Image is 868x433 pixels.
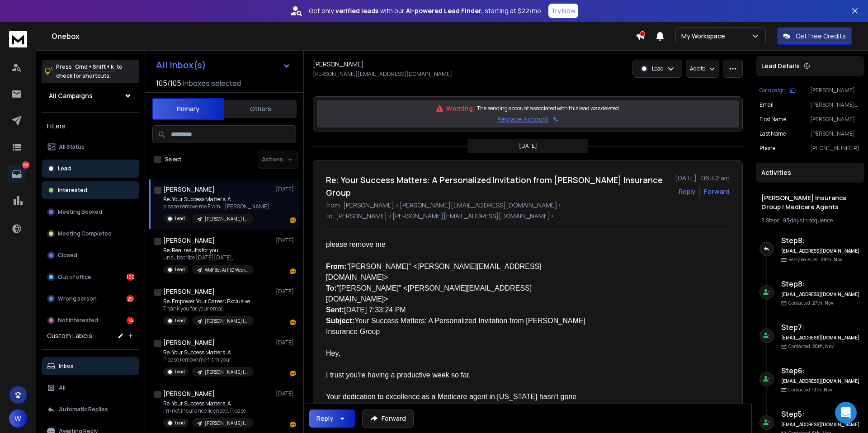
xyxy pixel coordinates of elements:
[58,208,102,216] p: Meeting Booked
[58,273,91,281] p: Out of office
[316,414,333,423] div: Reply
[781,409,860,419] h6: Step 5 :
[788,343,834,350] p: Contacted
[652,65,664,72] p: Lead
[156,78,181,89] span: 105 / 105
[163,254,254,261] p: unsubscribe [DATE][DATE],
[690,65,705,72] p: Add to
[335,6,378,15] strong: verified leads
[781,421,860,428] h6: [EMAIL_ADDRESS][DOMAIN_NAME]
[163,356,254,363] p: Please remove me from your
[49,91,93,100] h1: All Campaigns
[205,216,248,222] p: [PERSON_NAME] Insurance Group | Medicare Agents
[163,407,254,414] p: I'm not insurance licensed. Please
[781,365,860,376] h6: Step 6 :
[681,32,729,41] p: My Workspace
[781,322,860,333] h6: Step 7 :
[56,62,123,80] p: Press to check for shortcuts.
[127,317,134,324] div: 74
[59,406,108,413] p: Automatic Replies
[42,160,139,178] button: Lead
[675,174,730,183] p: [DATE] : 06:42 am
[42,120,139,132] h3: Filters
[309,409,355,428] button: Reply
[781,235,860,246] h6: Step 8 :
[175,317,185,324] p: Lead
[759,87,786,94] p: Campaign
[59,362,74,370] p: Inbox
[163,400,254,407] p: Re: Your Success Matters: A
[42,379,139,397] button: All
[810,101,861,108] p: [PERSON_NAME][EMAIL_ADDRESS][DOMAIN_NAME]
[9,31,27,47] img: logo
[165,156,181,163] label: Select
[812,386,832,393] span: 13th, Nov
[156,61,206,70] h1: All Inbox(s)
[761,61,800,71] p: Lead Details
[59,384,66,391] p: All
[835,402,857,424] div: Open Intercom Messenger
[326,284,337,292] b: To:
[42,268,139,286] button: Out of office160
[519,142,537,150] p: [DATE]
[163,247,254,254] p: Re: Real results for you
[781,278,860,289] h6: Step 8 :
[175,419,185,426] p: Lead
[313,60,364,69] h1: [PERSON_NAME]
[205,318,248,325] p: [PERSON_NAME] Insurance Group | Medicare Agents
[42,246,139,264] button: Closed
[163,389,215,398] h1: [PERSON_NAME]
[761,217,859,224] div: |
[58,252,77,259] p: Closed
[276,339,296,346] p: [DATE]
[22,161,29,169] p: 263
[42,225,139,243] button: Meeting Completed
[326,261,590,337] div: "[PERSON_NAME]" <[PERSON_NAME][EMAIL_ADDRESS][DOMAIN_NAME]> "[PERSON_NAME]" <[PERSON_NAME][EMAIL_...
[163,305,254,312] p: Thank you for your email
[788,300,833,306] p: Contacted
[326,212,730,221] p: to: [PERSON_NAME] <[PERSON_NAME][EMAIL_ADDRESS][DOMAIN_NAME]>
[163,298,254,305] p: Re: Empower Your Career: Exclusive
[163,287,215,296] h1: [PERSON_NAME]
[58,187,87,194] p: Interested
[205,267,248,273] p: Wolf Bot Ai | 52 Week Campaign (LinkedIn)
[759,101,774,108] p: Email
[812,343,834,349] span: 20th, Nov
[163,196,269,203] p: Re: Your Success Matters: A
[781,334,860,341] h6: [EMAIL_ADDRESS][DOMAIN_NAME]
[362,409,414,428] button: Forward
[761,193,859,212] h1: [PERSON_NAME] Insurance Group | Medicare Agents
[276,288,296,295] p: [DATE]
[548,4,578,18] button: Try Now
[276,390,296,397] p: [DATE]
[406,6,483,15] strong: AI-powered Lead Finder,
[175,368,185,375] p: Lead
[47,331,92,340] h3: Custom Labels
[74,61,115,72] span: Cmd + Shift + k
[704,187,730,196] div: Forward
[42,357,139,375] button: Inbox
[205,369,248,376] p: [PERSON_NAME] Insurance Group | Medicare Agents
[812,300,833,306] span: 27th, Nov
[810,145,861,152] p: [PHONE_NUMBER]
[821,256,842,263] span: 28th, Nov
[326,174,670,199] h1: Re: Your Success Matters: A Personalized Invitation from [PERSON_NAME] Insurance Group
[309,6,541,15] p: Get only with our starting at $22/mo
[326,306,344,314] b: Sent:
[788,256,842,263] p: Reply Received
[810,87,861,94] p: [PERSON_NAME] Insurance Group | Medicare Agents
[759,145,775,152] p: Phone
[205,420,248,427] p: [PERSON_NAME] Insurance Group | Medicare Agents
[326,239,590,250] div: please remove me
[42,311,139,329] button: Not Interested74
[175,215,185,222] p: Lead
[9,409,27,428] button: W
[163,185,215,194] h1: [PERSON_NAME]
[152,98,224,120] button: Primary
[796,32,846,41] p: Get Free Credits
[477,105,620,112] p: The sending account associated with this lead was deleted.
[759,87,796,94] button: Campaign
[326,317,354,325] b: Subject:
[777,27,852,45] button: Get Free Credits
